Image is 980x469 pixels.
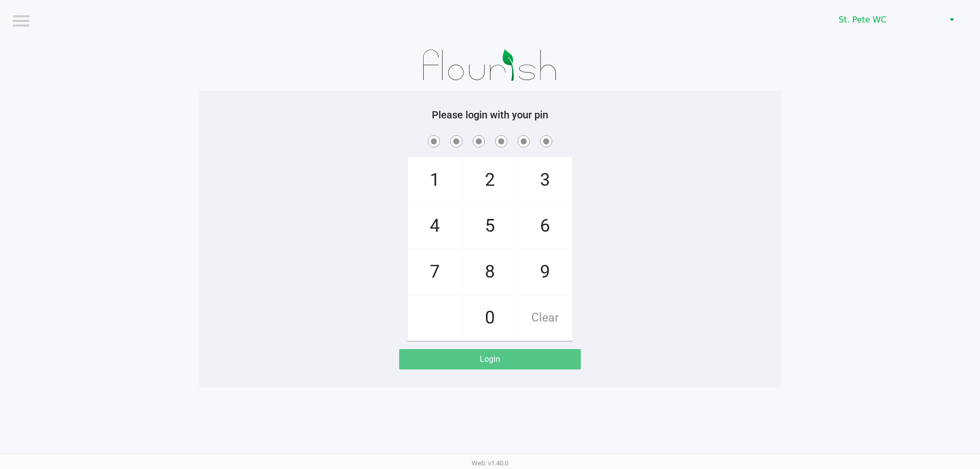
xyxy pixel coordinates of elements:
[518,250,572,294] span: 9
[408,158,462,203] span: 1
[408,204,462,249] span: 4
[463,250,517,294] span: 8
[518,158,572,203] span: 3
[207,109,773,121] h5: Please login with your pin
[463,295,517,340] span: 0
[518,204,572,249] span: 6
[472,459,508,467] span: Web: v1.40.0
[839,14,938,26] span: St. Pete WC
[463,158,517,203] span: 2
[463,204,517,249] span: 5
[518,295,572,340] span: Clear
[408,250,462,294] span: 7
[944,11,959,29] button: Select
